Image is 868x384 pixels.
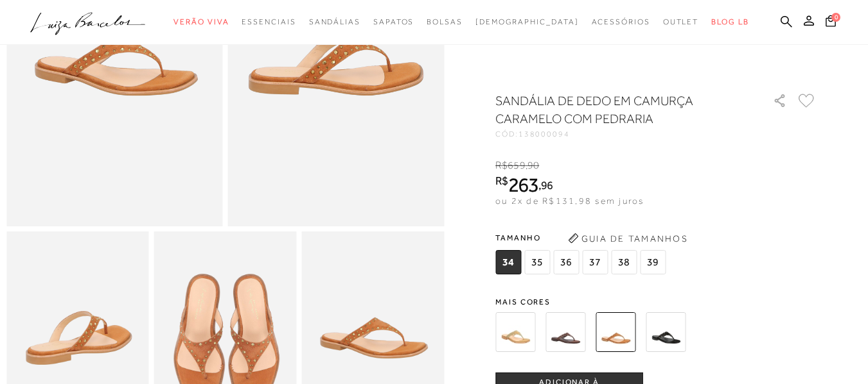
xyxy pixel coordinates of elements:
[495,175,508,187] i: R$
[373,10,414,34] a: categoryNavScreenReaderText
[309,17,360,26] span: Sandálias
[538,179,553,191] i: ,
[495,130,752,138] div: CÓD:
[553,250,579,274] span: 36
[495,312,535,352] img: SANDÁLIA DE DEDO EM CAMURÇA BEGE ARGILA COM PEDRARIA
[242,17,296,26] span: Essenciais
[508,160,525,171] span: 659
[541,178,553,192] span: 96
[640,250,666,274] span: 39
[646,312,686,352] img: SANDÁLIA DE DEDO EM CAMURÇA PRETA COM PEDRARIA
[711,10,748,34] a: BLOG LB
[495,298,817,306] span: Mais cores
[373,17,414,26] span: Sapatos
[495,160,508,171] i: R$
[242,10,296,34] a: categoryNavScreenReaderText
[592,10,650,34] a: categoryNavScreenReaderText
[495,228,669,247] span: Tamanho
[508,173,538,196] span: 263
[427,10,463,34] a: categoryNavScreenReaderText
[475,10,579,34] a: noSubCategoriesText
[526,160,540,171] i: ,
[592,17,650,26] span: Acessórios
[596,312,635,352] img: SANDÁLIA DE DEDO EM CAMURÇA CARAMELO COM PEDRARIA
[663,17,699,26] span: Outlet
[495,196,644,206] span: ou 2x de R$131,98 sem juros
[663,10,699,34] a: categoryNavScreenReaderText
[545,312,585,352] img: SANDÁLIA DE DEDO EM CAMURÇA CAFÉ COM PEDRARIA
[475,17,579,26] span: [DEMOGRAPHIC_DATA]
[831,13,840,22] span: 0
[611,250,637,274] span: 38
[711,17,748,26] span: BLOG LB
[524,250,550,274] span: 35
[495,250,521,274] span: 34
[173,10,229,34] a: categoryNavScreenReaderText
[563,228,692,249] button: Guia de Tamanhos
[582,250,608,274] span: 37
[427,17,463,26] span: Bolsas
[309,10,360,34] a: categoryNavScreenReaderText
[527,160,539,171] span: 90
[495,92,736,128] h1: SANDÁLIA DE DEDO EM CAMURÇA CARAMELO COM PEDRARIA
[822,14,840,31] button: 0
[518,129,570,138] span: 138000094
[173,17,229,26] span: Verão Viva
